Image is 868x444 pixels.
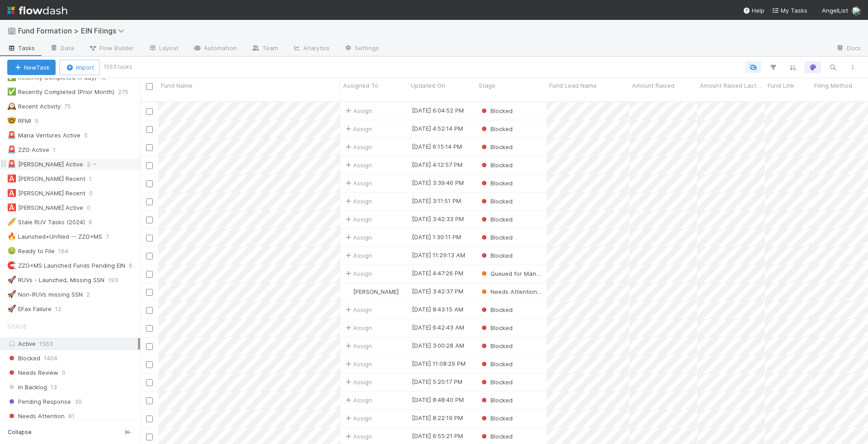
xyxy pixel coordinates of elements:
div: Blocked [480,396,513,405]
span: 🅰️ [7,189,16,197]
span: 275 [118,86,137,98]
div: Assign [344,106,372,115]
div: Assign [344,251,372,260]
span: Needs Attention - Pending [480,288,566,295]
span: 🅰️ [7,175,16,182]
div: Blocked [480,179,513,188]
span: Assign [344,269,372,278]
span: 🔥 [7,232,16,240]
span: Fund Link [768,81,794,90]
div: Needs Attention - Pending [480,287,542,296]
span: 🚨 [7,160,16,168]
div: [PERSON_NAME] [344,287,399,296]
span: 75 [64,101,80,112]
div: [DATE] 3:42:33 PM [412,214,464,223]
span: 0 [89,188,102,199]
span: 🅰️ [7,203,16,211]
span: 2 [87,159,99,170]
span: Blocked [480,143,513,151]
div: [PERSON_NAME] Recent [7,188,85,199]
a: Layout [141,42,186,56]
div: Blocked [480,251,513,260]
div: [DATE] 6:42:43 AM [412,323,464,332]
span: Amount Raised [632,81,675,90]
button: NewTask [7,60,56,75]
div: [DATE] 8:43:15 AM [412,305,463,314]
a: Team [244,42,285,56]
span: Tasks [7,43,35,52]
div: [PERSON_NAME] Active [7,202,83,213]
span: Blocked [480,125,513,132]
input: Toggle Row Selected [146,253,153,260]
input: Toggle Row Selected [146,361,153,368]
div: [DATE] 6:15:14 PM [412,142,462,151]
span: Filing Method [814,81,852,90]
div: Blocked [480,142,513,151]
input: Toggle Row Selected [146,198,153,205]
div: ZZG+MS Launched Funds Pending EIN [7,260,125,271]
div: Assign [344,233,372,242]
input: Toggle Row Selected [146,397,153,404]
div: Blocked [480,197,513,206]
span: Assign [344,396,372,405]
input: Toggle Row Selected [146,271,153,278]
span: 1 [53,144,65,156]
span: 7 [106,231,118,242]
span: 6 [129,260,142,271]
span: Stage [7,317,27,335]
span: Blocked [480,324,513,331]
span: 🧲 [7,261,16,269]
span: 🥖 [7,218,16,226]
span: 2 [86,289,99,300]
span: Assign [344,197,372,206]
span: Assign [344,124,372,133]
span: Collapse [8,428,32,436]
span: Assign [344,179,372,188]
input: Toggle Row Selected [146,235,153,241]
div: Assign [344,323,372,332]
span: Assign [344,378,372,387]
div: ZZG Active [7,144,49,156]
div: Stale RUV Tasks (2024) [7,217,85,228]
div: [DATE] 11:29:13 AM [412,250,465,260]
input: Toggle Row Selected [146,325,153,332]
span: Pending Response [7,396,71,407]
span: 🤓 [7,117,16,124]
span: Blocked [480,161,513,169]
div: Assign [344,341,372,350]
span: 🤢 [7,247,16,255]
span: Blocked [7,353,40,364]
div: Help [743,6,764,15]
span: 🚀 [7,290,16,298]
span: Blocked [480,397,513,404]
span: Assign [344,142,372,151]
span: In Backlog [7,382,47,393]
span: 🚀 [7,276,16,283]
div: Launched+Unfiled -- ZZG+MS [7,231,102,242]
span: Flow Builder [89,43,134,52]
img: logo-inverted-e16ddd16eac7371096b0.svg [7,3,67,18]
span: Needs Review [7,367,58,378]
span: AngelList [822,7,848,14]
div: [DATE] 8:22:19 PM [412,413,463,422]
span: 0 [87,202,99,213]
div: [DATE] 6:04:52 PM [412,106,464,115]
input: Toggle Row Selected [146,307,153,314]
div: Assign [344,359,372,368]
div: [DATE] 3:00:28 AM [412,341,464,350]
span: Blocked [480,342,513,350]
div: Non-RUVs missing SSN [7,289,83,300]
div: [DATE] 5:20:17 PM [412,377,462,386]
span: Assign [344,414,372,423]
input: Toggle Row Selected [146,379,153,386]
a: Analytics [285,42,337,56]
input: Toggle Row Selected [146,126,153,133]
span: Amount Raised Last Updated [700,81,763,90]
a: Automation [186,42,244,56]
